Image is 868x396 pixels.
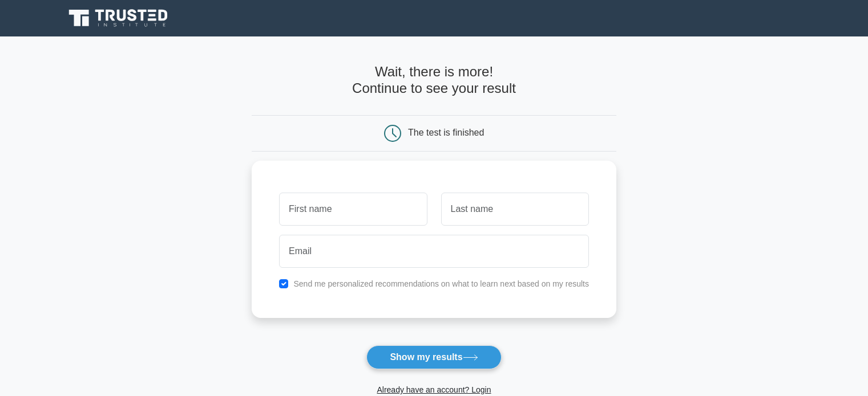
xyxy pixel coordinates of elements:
label: Send me personalized recommendations on what to learn next based on my results [293,279,589,288]
button: Show my results [366,345,501,369]
div: The test is finished [408,128,484,137]
h4: Wait, there is more! Continue to see your result [252,64,616,97]
input: Last name [441,193,589,226]
input: First name [279,193,427,226]
a: Already have an account? Login [377,385,491,394]
input: Email [279,235,589,268]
